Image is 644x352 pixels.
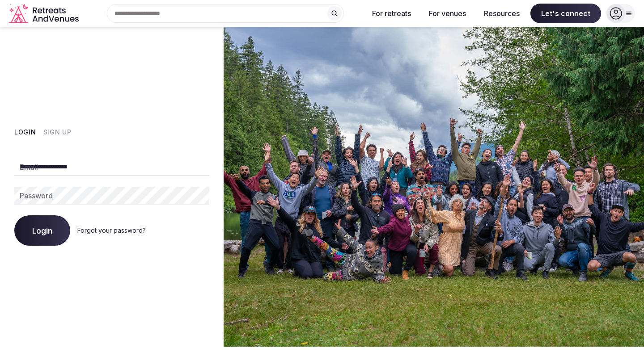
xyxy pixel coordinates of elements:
[14,128,36,137] button: Login
[477,4,527,23] button: Resources
[43,128,72,137] button: Sign Up
[77,226,146,234] a: Forgot your password?
[365,4,418,23] button: For retreats
[530,4,601,23] span: Let's connect
[14,215,70,246] button: Login
[9,4,80,24] a: Visit the homepage
[32,226,52,235] span: Login
[9,4,80,24] svg: Retreats and Venues company logo
[224,27,644,347] img: My Account Background
[422,4,473,23] button: For venues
